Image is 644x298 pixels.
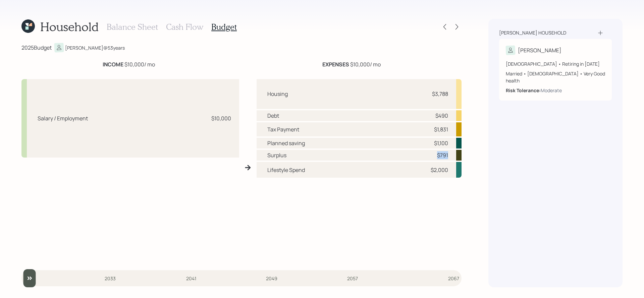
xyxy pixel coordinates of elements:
[267,166,305,174] div: Lifestyle Spend
[322,60,381,68] div: $10,000 / mo
[103,61,123,68] b: INCOME
[506,87,541,94] b: Risk Tolerance:
[65,44,125,51] div: [PERSON_NAME] @ 53 years
[267,125,299,133] div: Tax Payment
[211,114,231,122] div: $10,000
[166,22,203,32] h3: Cash Flow
[267,139,305,147] div: Planned saving
[322,61,349,68] b: EXPENSES
[211,22,237,32] h3: Budget
[518,46,561,54] div: [PERSON_NAME]
[267,112,279,120] div: Debt
[541,87,562,94] div: Moderate
[38,114,88,122] div: Salary / Employment
[21,44,52,52] div: 2025 Budget
[40,19,99,34] h1: Household
[107,22,158,32] h3: Balance Sheet
[267,151,286,159] div: Surplus
[434,125,448,133] div: $1,831
[431,166,448,174] div: $2,000
[435,112,448,120] div: $490
[506,70,605,84] div: Married • [DEMOGRAPHIC_DATA] • Very Good health
[434,139,448,147] div: $1,100
[437,151,448,159] div: $791
[103,60,155,68] div: $10,000 / mo
[506,60,605,67] div: [DEMOGRAPHIC_DATA] • Retiring in [DATE]
[432,90,448,98] div: $3,788
[267,90,288,98] div: Housing
[499,29,566,36] div: [PERSON_NAME] household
